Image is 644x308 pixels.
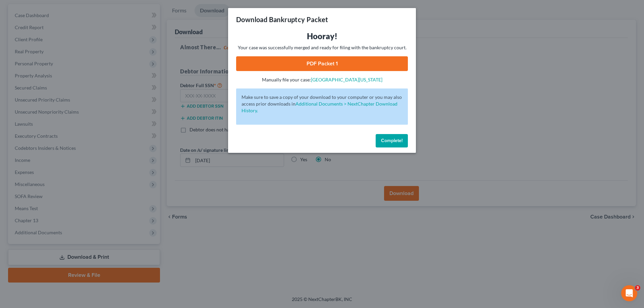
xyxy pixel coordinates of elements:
[236,15,328,24] h3: Download Bankruptcy Packet
[236,44,408,51] p: Your case was successfully merged and ready for filing with the bankruptcy court.
[376,134,408,147] button: Complete!
[236,76,408,83] p: Manually file your case:
[381,138,402,143] span: Complete!
[241,101,397,113] a: Additional Documents > NextChapter Download History.
[241,94,402,114] p: Make sure to save a copy of your download to your computer or you may also access prior downloads in
[621,285,637,301] iframe: Intercom live chat
[635,285,640,291] span: 3
[236,56,408,71] a: PDF Packet 1
[236,31,408,42] h3: Hooray!
[311,77,382,82] a: [GEOGRAPHIC_DATA][US_STATE]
